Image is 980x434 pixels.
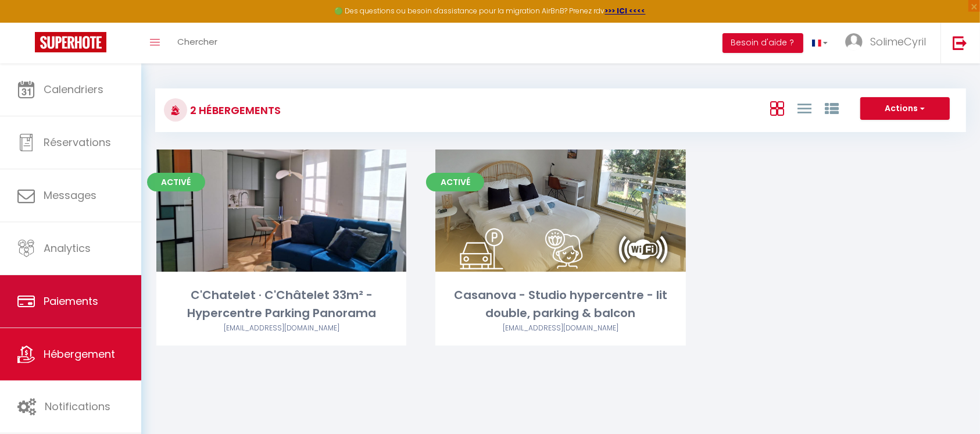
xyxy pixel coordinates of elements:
[45,399,110,414] span: Notifications
[44,82,103,97] span: Calendriers
[44,347,115,361] span: Hébergement
[870,34,926,49] span: SolimeCyril
[187,97,281,123] h3: 2 Hébergements
[723,33,803,53] button: Besoin d'aide ?
[156,286,406,323] div: C'Chatelet · C'Châtelet 33m² - Hypercentre Parking Panorama
[860,97,950,120] button: Actions
[44,188,96,202] span: Messages
[836,23,940,63] a: ... SolimeCyril
[605,6,646,16] a: >>> ICI <<<<
[426,173,484,191] span: Activé
[44,294,98,308] span: Paiements
[177,35,217,48] span: Chercher
[797,98,811,118] a: Vue en Liste
[147,173,205,191] span: Activé
[435,286,685,323] div: Casanova - Studio hypercentre - lit double, parking & balcon
[156,323,406,334] div: Airbnb
[770,98,784,118] a: Vue en Box
[435,323,685,334] div: Airbnb
[35,32,106,52] img: Super Booking
[953,35,967,50] img: logout
[44,241,91,255] span: Analytics
[44,135,111,150] span: Réservations
[845,33,863,51] img: ...
[169,23,226,63] a: Chercher
[825,98,839,118] a: Vue par Groupe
